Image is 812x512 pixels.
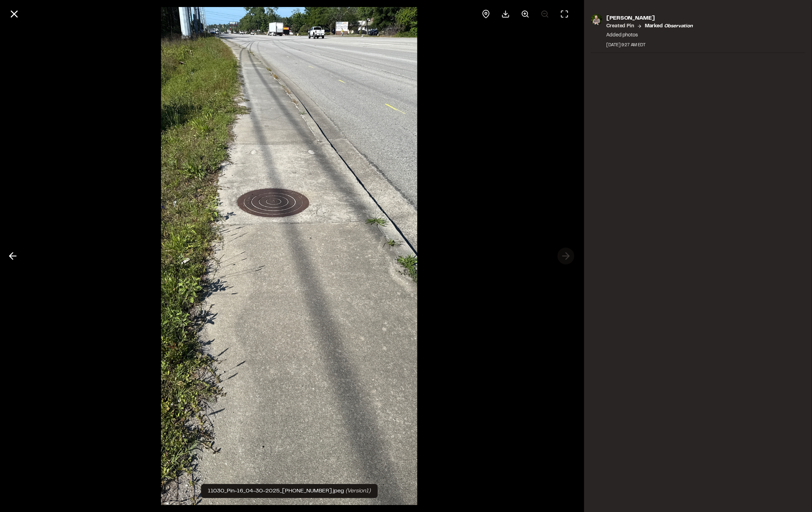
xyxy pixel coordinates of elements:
div: View pin on map [477,6,494,22]
p: [PERSON_NAME] [606,14,692,22]
p: Marked [645,22,693,30]
button: Previous photo [4,248,21,264]
button: Toggle Fullscreen [556,6,573,22]
img: photo [591,14,602,25]
button: Zoom in [517,6,533,22]
p: Added photos [606,32,692,39]
p: Created Pin [606,22,634,30]
div: [DATE] 9:27 AM EDT [606,42,692,48]
button: Close modal [6,6,22,22]
em: observation [664,24,693,28]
